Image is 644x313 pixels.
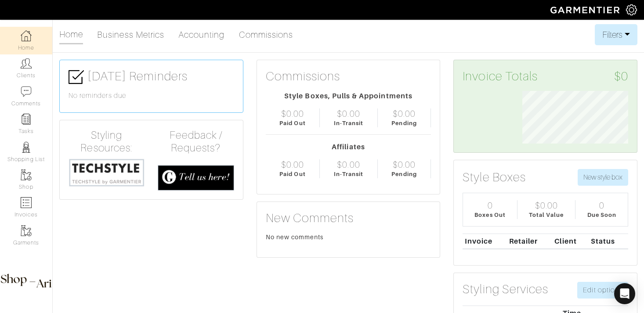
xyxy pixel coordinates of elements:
[626,4,637,15] img: gear-icon-white-bd11855cb880d31180b6d7d6211b90ccbf57a29d726f0c71d8c61bd08dd39cc2.png
[391,170,416,178] div: Pending
[463,234,507,249] th: Invoice
[393,159,416,170] div: $0.00
[614,69,628,84] span: $0
[21,169,32,180] img: garments-icon-b7da505a4dc4fd61783c78ac3ca0ef83fa9d6f193b1c9dc38574b1d14d53ca28.png
[21,86,32,97] img: comment-icon-a0a6a9ef722e966f86d9cbdc48e553b5cf19dbc54f86b18d962a5391bc8f6eb6.png
[69,69,234,85] h3: [DATE] Reminders
[97,26,164,43] a: Business Metrics
[488,200,493,211] div: 0
[599,200,604,211] div: 0
[463,69,628,84] h3: Invoice Totals
[587,211,616,219] div: Due Soon
[535,200,558,211] div: $0.00
[69,92,234,100] h6: No reminders due
[59,25,83,44] a: Home
[529,211,564,219] div: Total Value
[507,234,553,249] th: Retailer
[337,108,360,119] div: $0.00
[393,108,416,119] div: $0.00
[391,119,416,127] div: Pending
[21,142,32,153] img: stylists-icon-eb353228a002819b7ec25b43dbf5f0378dd9e0616d9560372ff212230b889e62.png
[279,170,305,178] div: Paid Out
[463,170,526,185] h3: Style Boxes
[21,225,32,236] img: garments-icon-b7da505a4dc4fd61783c78ac3ca0ef83fa9d6f193b1c9dc38574b1d14d53ca28.png
[595,24,637,45] button: Filters
[266,142,431,152] div: Affiliates
[266,211,431,226] h3: New Comments
[21,58,32,69] img: clients-icon-6bae9207a08558b7cb47a8932f037763ab4055f8c8b6bfacd5dc20c3e0201464.png
[474,211,505,219] div: Boxes Out
[577,282,628,299] a: Edit options
[178,26,225,43] a: Accounting
[334,119,364,127] div: In-Transit
[69,69,84,85] img: check-box-icon-36a4915ff3ba2bd8f6e4f29bc755bb66becd62c870f447fc0dd1365fcfddab58.png
[266,91,431,101] div: Style Boxes, Pulls & Appointments
[281,159,304,170] div: $0.00
[21,197,32,208] img: orders-icon-0abe47150d42831381b5fb84f609e132dff9fe21cb692f30cb5eec754e2cba89.png
[553,234,589,249] th: Client
[463,282,548,297] h3: Styling Services
[546,2,626,18] img: garmentier-logo-header-white-b43fb05a5012e4ada735d5af1a66efaba907eab6374d6393d1fbf88cb4ef424d.png
[589,234,628,249] th: Status
[281,108,304,119] div: $0.00
[69,129,145,155] h4: Styling Resources:
[158,129,234,155] h4: Feedback / Requests?
[21,30,32,41] img: dashboard-icon-dbcd8f5a0b271acd01030246c82b418ddd0df26cd7fceb0bd07c9910d44c42f6.png
[337,159,360,170] div: $0.00
[239,26,293,43] a: Commissions
[578,169,628,186] button: New style box
[21,114,32,125] img: reminder-icon-8004d30b9f0a5d33ae49ab947aed9ed385cf756f9e5892f1edd6e32f2345188e.png
[279,119,305,127] div: Paid Out
[266,69,340,84] h3: Commissions
[266,233,431,241] div: No new comments
[69,158,145,187] img: techstyle-93310999766a10050dc78ceb7f971a75838126fd19372ce40ba20cdf6a89b94b.png
[158,165,234,191] img: feedback_requests-3821251ac2bd56c73c230f3229a5b25d6eb027adea667894f41107c140538ee0.png
[334,170,364,178] div: In-Transit
[614,283,635,304] div: Open Intercom Messenger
